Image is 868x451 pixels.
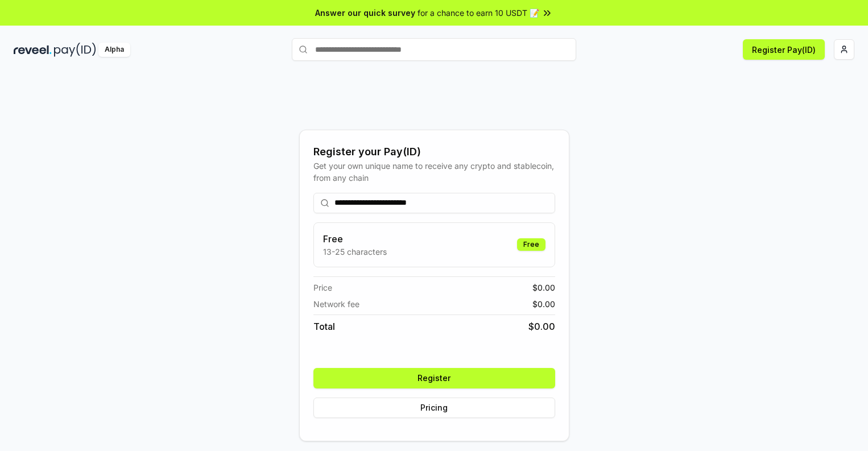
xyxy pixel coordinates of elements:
[517,238,545,251] div: Free
[743,39,825,60] button: Register Pay(ID)
[313,320,335,333] span: Total
[313,144,555,160] div: Register your Pay(ID)
[313,298,359,310] span: Network fee
[54,43,96,57] img: pay_id
[313,368,555,388] button: Register
[313,398,555,418] button: Pricing
[323,246,387,258] p: 13-25 characters
[313,160,555,184] div: Get your own unique name to receive any crypto and stablecoin, from any chain
[315,7,415,19] span: Answer our quick survey
[323,232,387,246] h3: Free
[98,43,130,57] div: Alpha
[14,43,52,57] img: reveel_dark
[532,282,555,293] span: $ 0.00
[313,282,332,293] span: Price
[532,298,555,310] span: $ 0.00
[528,320,555,333] span: $ 0.00
[418,7,539,19] span: for a chance to earn 10 USDT 📝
